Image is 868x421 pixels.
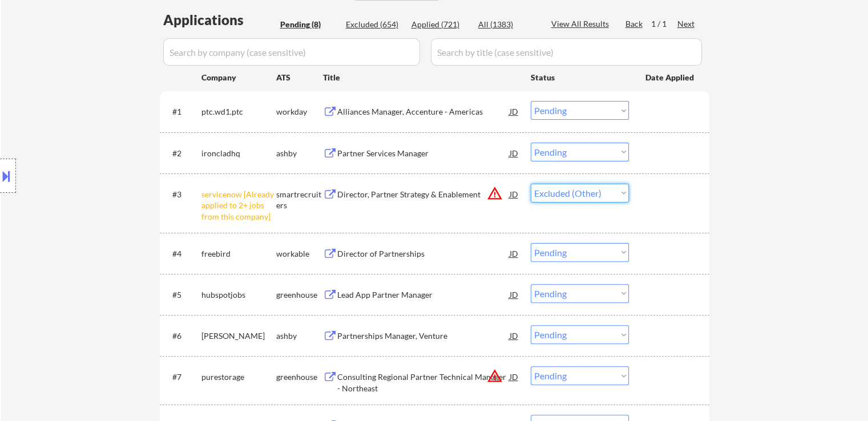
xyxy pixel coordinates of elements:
div: Status [531,67,629,87]
div: Applications [163,13,276,27]
input: Search by company (case sensitive) [163,38,420,66]
div: JD [508,284,520,305]
div: ashby [276,330,323,342]
div: #5 [172,289,192,301]
div: JD [508,325,520,346]
div: Partner Services Manager [337,148,510,159]
button: warning_amber [487,368,503,384]
div: greenhouse [276,371,323,383]
div: #7 [172,371,192,383]
div: Applied (721) [411,19,469,30]
div: [PERSON_NAME] [201,330,276,342]
div: servicenow [Already applied to 2+ jobs from this company] [201,189,276,222]
div: JD [508,184,520,204]
div: Excluded (654) [346,19,403,30]
div: Director of Partnerships [337,248,510,260]
button: warning_amber [487,185,503,201]
div: Pending (8) [280,19,337,30]
div: Back [625,18,644,30]
div: ashby [276,148,323,159]
div: workday [276,106,323,118]
div: Alliances Manager, Accenture - Americas [337,106,510,118]
div: hubspotjobs [201,289,276,301]
div: JD [508,143,520,163]
input: Search by title (case sensitive) [431,38,702,66]
div: JD [508,366,520,387]
div: JD [508,101,520,122]
div: Lead App Partner Manager [337,289,510,301]
div: #6 [172,330,192,342]
div: Consulting Regional Partner Technical Manager - Northeast [337,371,510,394]
div: Date Applied [645,72,696,83]
div: Title [323,72,520,83]
div: ironcladhq [201,148,276,159]
div: Director, Partner Strategy & Enablement [337,189,510,200]
div: 1 / 1 [651,18,677,30]
div: View All Results [551,18,612,30]
div: ptc.wd1.ptc [201,106,276,118]
div: purestorage [201,371,276,383]
div: workable [276,248,323,260]
div: freebird [201,248,276,260]
div: Company [201,72,276,83]
div: Next [677,18,696,30]
div: ATS [276,72,323,83]
div: JD [508,243,520,264]
div: greenhouse [276,289,323,301]
div: smartrecruiters [276,189,323,211]
div: All (1383) [478,19,535,30]
div: Partnerships Manager, Venture [337,330,510,342]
